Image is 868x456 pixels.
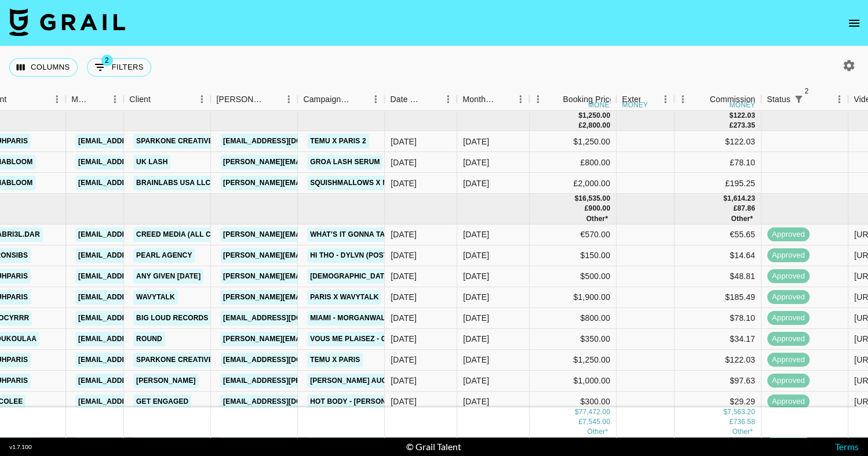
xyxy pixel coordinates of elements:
a: Sparkone Creative Limited [133,134,246,149]
a: [EMAIL_ADDRESS][DOMAIN_NAME] [220,395,350,409]
a: [DEMOGRAPHIC_DATA] - Thinkin About You [307,269,473,284]
div: 122.03 [733,111,755,121]
button: Menu [106,91,123,108]
button: Sort [90,91,106,107]
a: [PERSON_NAME][EMAIL_ADDRESS][DOMAIN_NAME] [220,269,409,284]
div: Aug '25 [463,249,489,261]
button: Menu [367,91,384,108]
a: HOT BODY - [PERSON_NAME] [307,395,416,409]
button: Menu [512,91,529,108]
a: Creed Media (All Campaigns) [133,227,254,242]
a: Pearl Agency [133,248,195,263]
div: 900.00 [588,204,610,213]
div: $800.00 [530,308,617,329]
button: Menu [439,91,457,108]
span: approved [767,375,809,386]
a: [EMAIL_ADDRESS][DOMAIN_NAME] [220,353,350,367]
button: Sort [264,91,280,107]
a: Sparkone Creative Limited [133,353,246,367]
a: [EMAIL_ADDRESS][DOMAIN_NAME] [75,269,205,284]
div: Aug '25 [463,333,489,345]
div: Month Due [457,88,529,111]
div: Sep '25 [463,136,489,147]
button: Menu [657,91,674,108]
a: [EMAIL_ADDRESS][DOMAIN_NAME] [75,290,205,305]
div: €55.65 [674,225,761,245]
div: $ [723,194,727,204]
div: 7,545.00 [582,417,610,427]
div: v 1.7.100 [9,443,32,451]
div: Date Created [390,88,423,111]
button: Menu [830,91,848,108]
a: Big Loud Records [133,311,211,325]
div: $1,250.00 [530,350,617,371]
div: $1,250.00 [530,131,617,152]
a: UK LASH [133,155,170,169]
a: [EMAIL_ADDRESS][DOMAIN_NAME] [75,395,205,409]
div: £ [733,204,737,213]
button: Show filters [790,91,807,107]
span: € 55.65 [732,428,753,436]
button: Sort [807,91,823,107]
a: [EMAIL_ADDRESS][DOMAIN_NAME] [220,311,350,325]
div: €570.00 [530,225,617,245]
div: $ [723,407,727,417]
a: Terms [835,441,859,452]
button: Sort [151,91,167,107]
div: $1,900.00 [530,287,617,308]
div: $500.00 [530,266,617,287]
a: [EMAIL_ADDRESS][DOMAIN_NAME] [75,332,205,346]
span: approved [767,396,809,407]
div: Aug '25 [463,291,489,303]
div: 31/07/2025 [391,249,417,261]
div: 77,472.00 [578,407,610,417]
a: [EMAIL_ADDRESS][DOMAIN_NAME] [75,176,205,190]
button: Sort [495,91,512,107]
div: 24/06/2025 [391,354,417,365]
span: 2 [801,85,812,97]
div: Aug '25 [463,229,489,240]
a: [PERSON_NAME][EMAIL_ADDRESS][DOMAIN_NAME] [220,248,409,263]
div: 28/07/2025 [391,396,417,407]
div: Commission [710,88,756,111]
div: $185.49 [674,287,761,308]
div: $78.10 [674,308,761,329]
span: approved [767,229,809,240]
div: Client [129,88,151,111]
span: approved [767,354,809,365]
img: Grail Talent [9,8,125,36]
button: Show filters [87,58,151,77]
div: Manager [65,88,123,111]
a: Miami - morganwallen [307,311,402,325]
div: 273.35 [733,121,755,131]
a: [PERSON_NAME] August Quality Store [307,374,464,388]
div: 2 active filters [790,91,807,107]
div: Campaign (Type) [297,88,384,111]
button: Select columns [9,58,78,77]
button: Menu [48,91,65,108]
div: $14.64 [674,245,761,266]
a: Paris X Wavytalk [307,290,381,305]
div: Aug '25 [463,312,489,324]
div: £ [578,417,582,427]
div: $ [574,194,578,204]
div: £800.00 [530,152,617,173]
span: € 570.00 [587,428,608,436]
div: Aug '25 [463,375,489,386]
button: open drawer [843,12,866,35]
a: [EMAIL_ADDRESS][DOMAIN_NAME] [75,248,205,263]
div: Date Created [384,88,457,111]
div: £ [585,204,589,213]
div: £195.25 [674,173,761,194]
div: 31/07/2025 [391,270,417,282]
a: Temu X Paris [307,353,363,367]
div: 7,563.20 [727,407,755,417]
div: 16,535.00 [578,194,610,204]
div: Aug '25 [463,354,489,365]
div: £ [578,121,582,131]
button: Menu [674,91,691,108]
div: £ [730,121,734,131]
button: Sort [546,91,563,107]
div: Booker [210,88,297,111]
span: 2 [101,55,113,66]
